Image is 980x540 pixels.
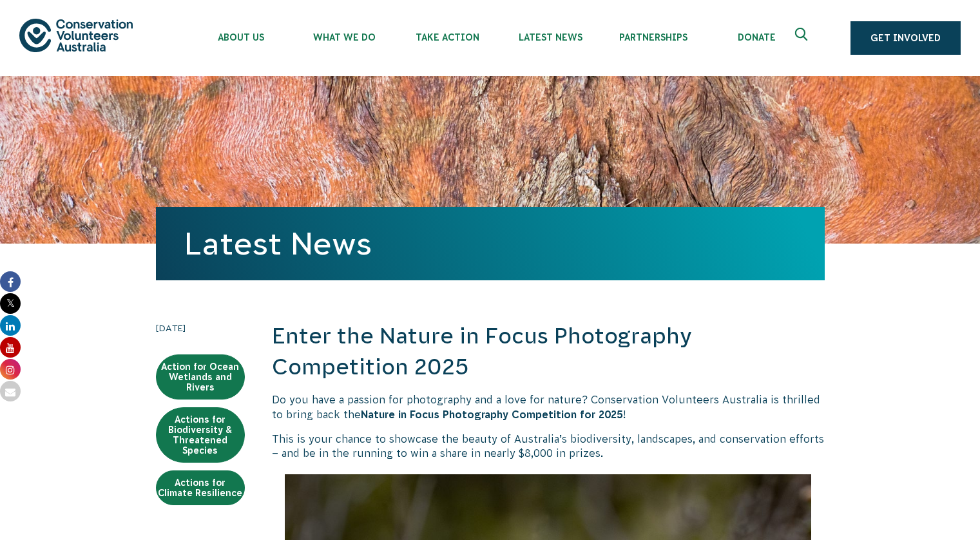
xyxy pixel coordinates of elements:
a: Latest News [184,226,372,261]
a: Actions for Climate Resilience [156,470,245,505]
a: Actions for Biodiversity & Threatened Species [156,407,245,463]
span: What We Do [293,32,396,43]
h2: Enter the Nature in Focus Photography Competition 2025 [272,321,825,382]
p: Do you have a passion for photography and a love for nature? Conservation Volunteers Australia is... [272,392,825,421]
span: Take Action [396,32,499,43]
span: Expand search box [795,28,811,48]
span: Partnerships [602,32,705,43]
img: logo.svg [19,19,133,52]
a: Action for Ocean Wetlands and Rivers [156,354,245,400]
strong: Nature in Focus Photography Competition for 2025 [361,409,623,420]
span: About Us [189,32,293,43]
span: Latest News [499,32,602,43]
span: Donate [705,32,808,43]
button: Expand search box Close search box [787,23,818,53]
p: This is your chance to showcase the beauty of Australia’s biodiversity, landscapes, and conservat... [272,432,825,461]
a: Get Involved [850,21,961,55]
time: [DATE] [156,321,245,335]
